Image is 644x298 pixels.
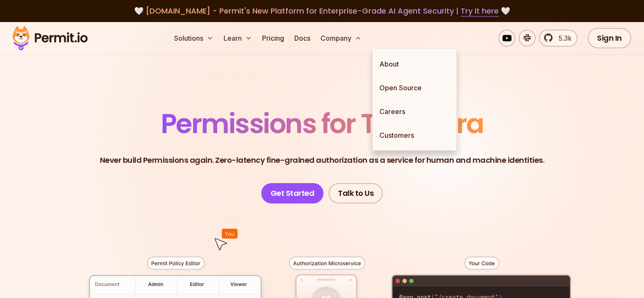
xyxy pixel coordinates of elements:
button: Company [317,30,365,47]
a: Try it here [461,6,499,17]
a: Sign In [588,28,631,48]
img: Permit logo [8,24,91,53]
a: Talk to Us [329,183,383,203]
div: 🤍 🤍 [20,5,624,17]
p: Never build Permissions again. Zero-latency fine-grained authorization as a service for human and... [100,154,544,166]
button: Learn [220,30,255,47]
a: 5.3k [539,30,578,47]
a: Careers [373,100,456,123]
a: About [373,52,456,76]
span: 5.3k [553,33,572,43]
a: Open Source [373,76,456,100]
button: Solutions [171,30,217,47]
a: Pricing [259,30,287,47]
a: Customers [373,123,456,147]
span: Permissions for The AI Era [161,105,484,142]
span: [DOMAIN_NAME] - Permit's New Platform for Enterprise-Grade AI Agent Security | [146,6,499,16]
a: Get Started [261,183,324,203]
a: Docs [291,30,314,47]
